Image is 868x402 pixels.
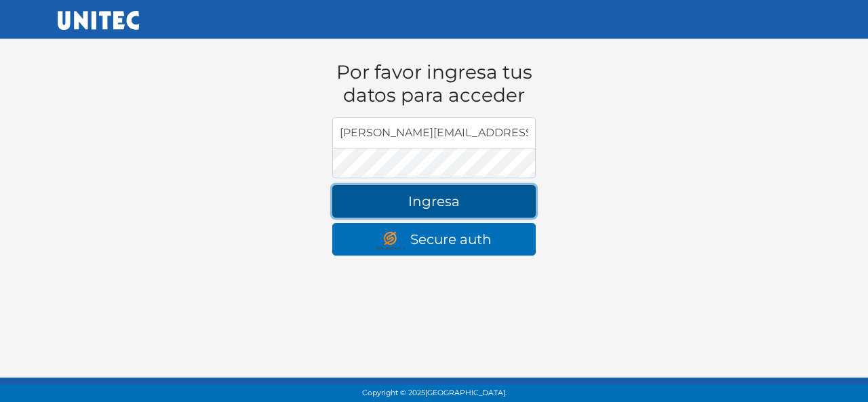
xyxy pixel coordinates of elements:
button: Ingresa [332,185,536,218]
img: secure auth logo [376,232,410,249]
a: Secure auth [332,223,536,256]
img: UNITEC [58,11,139,30]
h1: Por favor ingresa tus datos para acceder [332,61,536,106]
input: Dirección de email [332,117,536,148]
span: [GEOGRAPHIC_DATA]. [425,388,507,397]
